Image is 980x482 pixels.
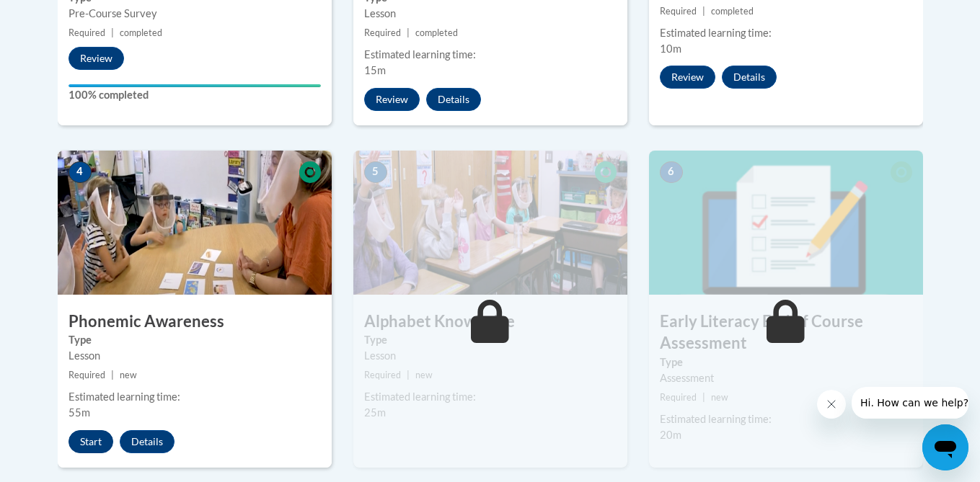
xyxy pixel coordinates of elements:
[660,411,912,427] div: Estimated learning time:
[660,66,715,89] button: Review
[69,406,90,419] span: 55m
[660,392,697,403] span: Required
[364,64,386,76] span: 15m
[407,370,410,380] span: |
[364,332,617,348] label: Type
[702,6,705,17] span: |
[415,370,433,380] span: new
[364,348,617,364] div: Lesson
[353,151,627,295] img: Course Image
[364,161,387,183] span: 5
[722,66,777,89] button: Details
[364,88,420,111] button: Review
[69,27,105,38] span: Required
[364,370,401,380] span: Required
[364,406,386,419] span: 25m
[364,27,401,38] span: Required
[649,151,923,295] img: Course Image
[69,430,113,453] button: Start
[711,392,728,403] span: new
[69,6,321,22] div: Pre-Course Survey
[69,87,321,103] label: 100% completed
[69,389,321,405] div: Estimated learning time:
[660,354,912,370] label: Type
[69,47,124,70] button: Review
[922,424,968,470] iframe: Button to launch messaging window
[111,370,114,380] span: |
[58,151,332,295] img: Course Image
[364,47,617,63] div: Estimated learning time:
[649,311,923,355] h3: Early Literacy End of Course Assessment
[364,389,617,405] div: Estimated learning time:
[660,25,912,41] div: Estimated learning time:
[120,430,175,453] button: Details
[852,387,968,419] iframe: Message from company
[817,390,846,419] iframe: Close message
[660,429,681,441] span: 20m
[353,311,627,333] h3: Alphabet Knowledge
[120,27,162,38] span: completed
[364,6,617,22] div: Lesson
[660,6,697,17] span: Required
[702,392,705,403] span: |
[111,27,114,38] span: |
[69,332,321,348] label: Type
[69,84,321,87] div: Your progress
[69,370,105,380] span: Required
[58,311,332,333] h3: Phonemic Awareness
[69,161,92,183] span: 4
[660,370,912,386] div: Assessment
[660,43,681,55] span: 10m
[69,348,321,364] div: Lesson
[426,88,481,111] button: Details
[711,6,754,17] span: completed
[407,27,410,38] span: |
[660,161,683,183] span: 6
[120,370,137,380] span: new
[415,27,458,38] span: completed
